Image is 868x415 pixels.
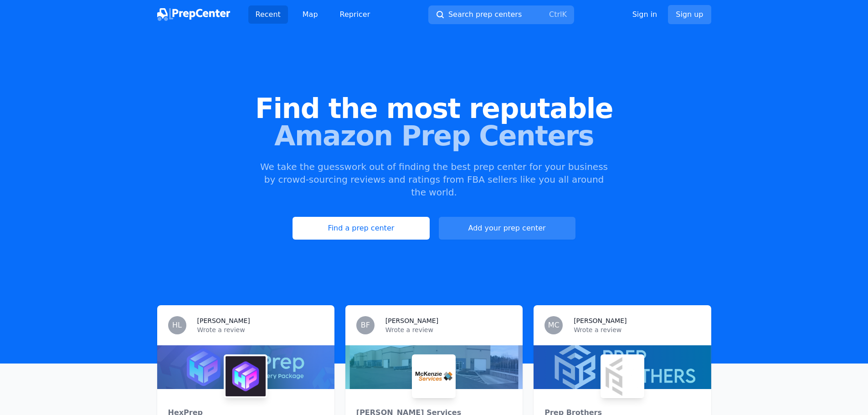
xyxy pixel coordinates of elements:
p: We take the guesswork out of finding the best prep center for your business by crowd-sourcing rev... [259,160,609,199]
h3: [PERSON_NAME] [197,316,250,325]
a: Map [295,5,325,24]
kbd: K [562,10,567,19]
kbd: Ctrl [549,10,562,19]
img: Prep Brothers [602,356,642,396]
a: Find a prep center [293,217,429,240]
p: Wrote a review [197,325,324,334]
img: PrepCenter [157,8,230,21]
span: HL [172,322,182,329]
span: Amazon Prep Centers [15,122,853,149]
h3: [PERSON_NAME] [385,316,438,325]
p: Wrote a review [574,325,700,334]
a: Recent [248,5,288,24]
a: Sign up [668,5,711,24]
span: Search prep centers [448,9,522,20]
img: HexPrep [226,356,266,396]
p: Wrote a review [385,325,512,334]
span: MC [548,322,560,329]
h3: [PERSON_NAME] [574,316,627,325]
a: Sign in [632,9,657,20]
span: Find the most reputable [15,95,853,122]
a: Add your prep center [439,217,575,240]
img: McKenzie Services [414,356,454,396]
span: BF [361,322,370,329]
button: Search prep centersCtrlK [428,5,574,24]
a: Repricer [333,5,378,24]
